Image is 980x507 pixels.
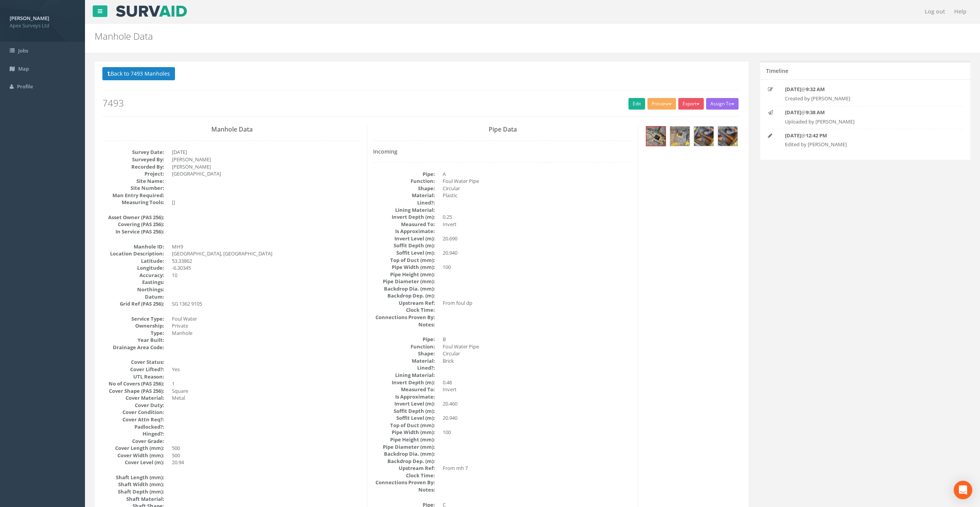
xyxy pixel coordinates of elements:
dt: Invert Depth (m): [373,379,435,386]
dt: Backdrop Dep. (m): [373,292,435,299]
p: Uploaded by [PERSON_NAME] [785,118,945,125]
dt: Material: [373,192,435,199]
dt: Surveyed By: [102,156,164,163]
img: e0fa1dcd-f507-a8ef-dd87-5feeebd63097_7673f0d6-779e-fc3d-874d-45786231a397_thumb.jpg [646,127,666,146]
dt: Top of Duct (mm): [373,422,435,429]
dd: 20.94 [172,459,361,466]
dt: Man Entry Required: [102,192,164,199]
dt: Upstream Ref: [373,465,435,472]
dd: [DATE] [172,149,361,156]
dd: Brick [443,357,632,365]
h3: Pipe Data [373,126,632,133]
h3: Manhole Data [102,126,361,133]
dt: No of Covers (PAS 256): [102,380,164,387]
dt: Year Built: [102,336,164,344]
strong: [DATE] [785,132,801,139]
dt: Lined?: [373,199,435,206]
dd: A [443,171,632,178]
dd: Metal [172,394,361,402]
dt: Measuring Tools: [102,199,164,206]
dt: Shaft Depth (mm): [102,488,164,495]
dd: Foul Water [172,315,361,323]
dt: Shaft Width (mm): [102,481,164,488]
dd: MH9 [172,243,361,250]
span: Apex Surveys Ltd [10,22,75,29]
dd: From foul dp [443,299,632,307]
dd: 20.460 [443,400,632,407]
dt: Soffit Depth (m): [373,242,435,249]
strong: [DATE] [785,86,801,93]
dt: Grid Ref (PAS 256): [102,300,164,308]
dd: Circular [443,185,632,192]
dt: Northings: [102,286,164,293]
dt: Lined?: [373,364,435,372]
dt: Pipe Width (mm): [373,264,435,271]
dt: Recorded By: [102,163,164,171]
span: Profile [17,83,33,90]
dd: Foul Water Pipe [443,343,632,350]
dt: Function: [373,343,435,350]
dt: Pipe Height (mm): [373,436,435,443]
dt: Connections Proven By: [373,314,435,321]
h2: 7493 [102,98,741,108]
div: Open Intercom Messenger [954,481,972,499]
dd: 500 [172,452,361,459]
p: @ [785,86,945,93]
dd: 53.33862 [172,257,361,265]
dt: Manhole ID: [102,243,164,250]
strong: [PERSON_NAME] [10,15,49,22]
button: Export [678,98,704,110]
dt: Cover Status: [102,358,164,366]
dt: Longitude: [102,264,164,272]
dd: Invert [443,221,632,228]
dt: UTL Reason: [102,373,164,380]
dd: 500 [172,444,361,452]
strong: 12:42 PM [806,132,827,139]
dt: Survey Date: [102,149,164,156]
dt: Notes: [373,486,435,493]
h4: Incoming [373,149,632,154]
dt: Pipe Height (mm): [373,271,435,278]
dt: In Service (PAS 256): [102,228,164,235]
p: @ [785,109,945,116]
dt: Lining Material: [373,206,435,214]
dt: Pipe: [373,171,435,178]
p: @ [785,132,945,139]
img: e0fa1dcd-f507-a8ef-dd87-5feeebd63097_7d5349c9-8e96-0bb3-e8a9-b0f5c2729e6e_thumb.jpg [694,127,713,146]
dt: Pipe Width (mm): [373,429,435,436]
dt: Soffit Level (m): [373,249,435,257]
dd: 100 [443,429,632,436]
dt: Pipe Diameter (mm): [373,443,435,451]
a: Edit [628,98,645,110]
dt: Connections Proven By: [373,479,435,486]
dt: Backdrop Dep. (m): [373,458,435,465]
dt: Clock Time: [373,472,435,479]
dt: Material: [373,357,435,365]
dt: Is Approximate: [373,228,435,235]
dt: Shaft Length (mm): [102,474,164,481]
dt: Is Approximate: [373,393,435,401]
dt: Site Name: [102,177,164,185]
dt: Cover Condition: [102,409,164,416]
dt: Hinged?: [102,430,164,438]
dt: Drainage Area Code: [102,344,164,351]
dt: Cover Attn Req?: [102,416,164,423]
dd: B [443,336,632,343]
span: Map [18,65,29,72]
dt: Clock Time: [373,306,435,314]
dt: Cover Grade: [102,438,164,445]
dt: Asset Owner (PAS 256): [102,214,164,221]
dt: Measured To: [373,221,435,228]
dt: Cover Width (mm): [102,452,164,459]
dd: 20.940 [443,414,632,422]
dt: Cover Level (m): [102,459,164,466]
dd: Manhole [172,330,361,337]
dt: Pipe: [373,336,435,343]
a: [PERSON_NAME] Apex Surveys Ltd [10,13,75,29]
dt: Invert Depth (m): [373,213,435,221]
dd: Plastic [443,192,632,199]
dd: [] [172,199,361,206]
dd: [PERSON_NAME] [172,156,361,163]
dt: Covering (PAS 256): [102,221,164,228]
dt: Measured To: [373,386,435,393]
